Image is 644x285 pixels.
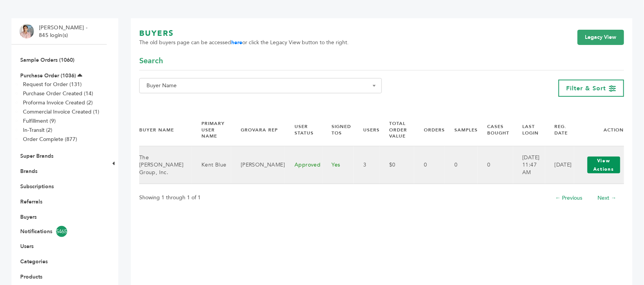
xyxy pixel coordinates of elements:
[139,56,163,66] span: Search
[23,90,93,97] a: Purchase Order Created (14)
[354,114,380,146] th: Users
[139,39,349,46] span: The old buyers page can be accessed or click the Legacy View button to the right.
[23,99,93,106] a: Proforma Invoice Created (2)
[231,146,285,184] td: [PERSON_NAME]
[20,213,37,221] a: Buyers
[513,146,545,184] td: [DATE] 11:47 AM
[414,146,445,184] td: 0
[20,273,42,280] a: Products
[445,146,478,184] td: 0
[380,146,414,184] td: $0
[20,152,53,160] a: Super Brands
[380,114,414,146] th: Total Order Value
[578,30,624,45] a: Legacy View
[143,80,378,91] span: Buyer Name
[139,146,192,184] td: The [PERSON_NAME] Group, Inc.
[20,258,48,265] a: Categories
[555,194,583,202] a: ← Previous
[20,243,34,250] a: Users
[322,114,354,146] th: Signed TOS
[574,114,624,146] th: Action
[231,114,285,146] th: Grovara Rep
[20,168,37,175] a: Brands
[567,84,606,93] span: Filter & Sort
[23,126,52,134] a: In-Transit (2)
[445,114,478,146] th: Samples
[20,226,98,237] a: Notifications5465
[478,146,513,184] td: 0
[139,28,349,39] h1: BUYERS
[23,117,56,125] a: Fulfillment (9)
[56,226,67,237] span: 5465
[23,108,99,115] a: Commercial Invoice Created (1)
[20,72,76,79] a: Purchase Order (1036)
[192,146,231,184] td: Kent Blue
[588,157,620,173] button: View Actions
[414,114,445,146] th: Orders
[231,39,242,46] a: here
[20,198,42,205] a: Referrals
[23,81,82,88] a: Request for Order (131)
[192,114,231,146] th: Primary User Name
[285,146,322,184] td: Approved
[20,56,74,64] a: Sample Orders (1060)
[23,136,77,143] a: Order Complete (877)
[545,146,574,184] td: [DATE]
[20,183,54,190] a: Subscriptions
[285,114,322,146] th: User Status
[478,114,513,146] th: Cases Bought
[598,194,617,202] a: Next →
[513,114,545,146] th: Last Login
[139,193,201,202] p: Showing 1 through 1 of 1
[139,114,192,146] th: Buyer Name
[139,78,382,93] span: Buyer Name
[354,146,380,184] td: 3
[322,146,354,184] td: Yes
[545,114,574,146] th: Reg. Date
[39,24,89,39] li: [PERSON_NAME] - 845 login(s)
